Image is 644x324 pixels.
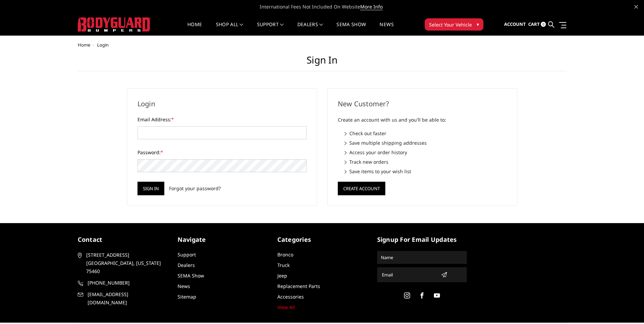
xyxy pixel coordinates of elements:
a: Truck [277,262,290,268]
label: Password: [137,149,307,156]
span: Select Your Vehicle [429,21,472,28]
span: ▾ [477,21,479,28]
span: [PHONE_NUMBER] [88,279,166,287]
span: Login [97,42,109,48]
li: Save items to your wish list [345,168,507,175]
h5: Navigate [178,235,267,244]
button: Select Your Vehicle [425,18,483,31]
img: BODYGUARD BUMPERS [78,17,151,32]
a: Accessories [277,293,304,300]
a: View All [277,304,295,310]
a: Forgot your password? [169,185,221,192]
a: Home [78,42,90,48]
li: Save multiple shipping addresses [345,139,507,146]
span: 0 [541,22,546,27]
h5: Categories [277,235,367,244]
input: Email [379,269,438,280]
a: News [380,22,393,35]
a: Replacement Parts [277,283,320,289]
li: Access your order history [345,149,507,156]
a: Jeep [277,272,287,279]
a: SEMA Show [178,272,204,279]
a: Create Account [338,184,385,191]
h1: Sign in [78,54,567,71]
a: shop all [216,22,243,35]
label: Email Address: [137,116,307,123]
h5: contact [78,235,167,244]
a: Support [257,22,284,35]
p: Create an account with us and you'll be able to: [338,116,507,124]
h2: New Customer? [338,99,507,109]
a: Dealers [297,22,323,35]
button: Create Account [338,182,385,195]
span: [STREET_ADDRESS] [GEOGRAPHIC_DATA], [US_STATE] 75460 [86,251,165,275]
h2: Login [137,99,307,109]
a: [EMAIL_ADDRESS][DOMAIN_NAME] [78,290,167,307]
h5: signup for email updates [377,235,467,244]
a: News [178,283,190,289]
a: Home [187,22,202,35]
li: Track new orders [345,158,507,165]
a: More Info [360,3,383,10]
a: SEMA Show [336,22,366,35]
li: Check out faster [345,130,507,137]
a: Bronco [277,251,293,258]
a: Support [178,251,196,258]
a: Sitemap [178,293,196,300]
span: Cart [528,21,540,27]
span: [EMAIL_ADDRESS][DOMAIN_NAME] [88,290,166,307]
span: Account [504,21,526,27]
a: Cart 0 [528,15,546,34]
input: Sign in [137,182,164,195]
a: Account [504,15,526,34]
a: [PHONE_NUMBER] [78,279,167,287]
input: Name [378,252,466,263]
a: Dealers [178,262,195,268]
